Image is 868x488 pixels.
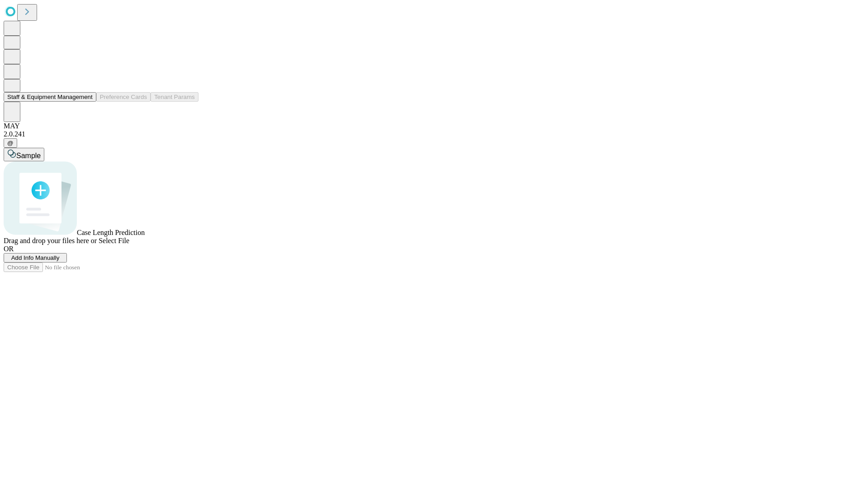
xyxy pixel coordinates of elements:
button: Sample [4,148,44,161]
button: @ [4,138,17,148]
div: 2.0.241 [4,130,864,138]
span: Sample [16,152,41,160]
span: Case Length Prediction [77,229,145,236]
span: Select File [99,237,129,244]
span: @ [7,140,14,146]
button: Staff & Equipment Management [4,92,96,102]
div: MAY [4,122,864,130]
span: OR [4,245,14,253]
button: Add Info Manually [4,253,67,263]
span: Drag and drop your files here or [4,237,97,244]
button: Tenant Params [151,92,198,102]
button: Preference Cards [96,92,151,102]
span: Add Info Manually [11,254,60,261]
